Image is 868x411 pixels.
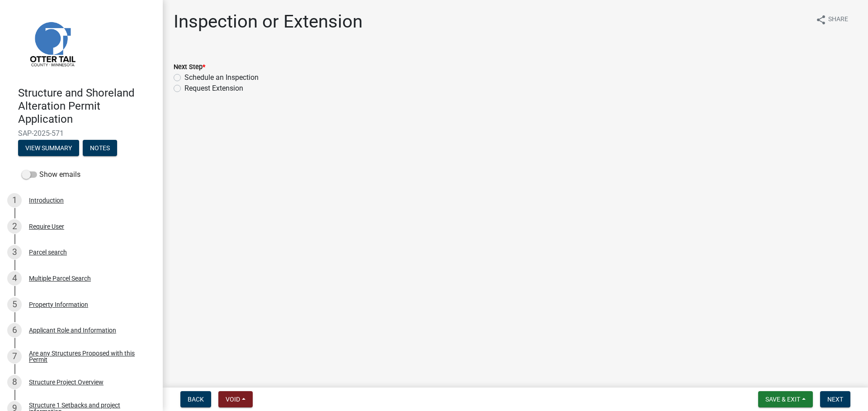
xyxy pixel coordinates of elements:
[18,87,156,125] h4: Structure and Shoreland Alteration Permit Application
[18,9,86,77] img: Otter Tail County, Minnesota
[29,275,91,282] div: Multiple Parcel Search
[7,245,22,259] div: 3
[18,129,145,138] span: SAP-2025-571
[7,219,22,234] div: 2
[827,396,843,403] span: Next
[184,83,243,94] label: Request Extension
[22,169,80,180] label: Show emails
[7,193,22,208] div: 1
[180,391,211,407] button: Back
[29,249,67,255] div: Parcel search
[18,140,79,156] button: View Summary
[174,64,205,70] label: Next Step
[7,271,22,286] div: 4
[808,11,855,28] button: shareShare
[29,223,64,230] div: Require User
[188,396,204,403] span: Back
[7,349,22,364] div: 7
[218,391,253,407] button: Void
[29,327,116,333] div: Applicant Role and Information
[29,379,104,385] div: Structure Project Overview
[174,11,363,32] h1: Inspection or Extension
[7,297,22,312] div: 5
[765,396,800,403] span: Save & Exit
[184,72,259,83] label: Schedule an Inspection
[816,14,826,25] i: share
[7,375,22,389] div: 8
[29,197,64,203] div: Introduction
[226,396,240,403] span: Void
[820,391,850,407] button: Next
[758,391,813,407] button: Save & Exit
[29,350,148,363] div: Are any Structures Proposed with this Permit
[7,323,22,337] div: 6
[83,145,117,152] wm-modal-confirm: Notes
[828,14,848,25] span: Share
[83,140,117,156] button: Notes
[18,145,79,152] wm-modal-confirm: Summary
[29,301,88,308] div: Property Information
